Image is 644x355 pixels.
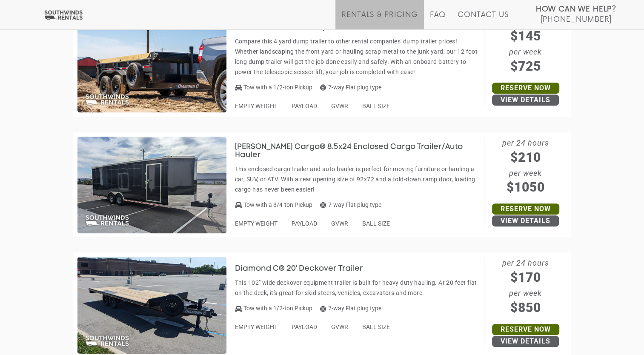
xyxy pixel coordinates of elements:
p: This 102" wide deckover equipment trailer is built for heavy duty hauling. At 20 feet flat on the... [235,278,480,298]
span: $725 [484,57,567,76]
span: 7-way Flat plug type [320,201,381,208]
a: Reserve Now [492,324,559,335]
p: Compare this 4 yard dump trailer to other rental companies' dump trailer prices! Whether landscap... [235,36,480,77]
a: View Details [492,336,559,347]
span: GVWR [331,324,348,330]
span: EMPTY WEIGHT [235,324,278,330]
p: This enclosed cargo trailer and auto hauler is perfect for moving furniture or hauling a car, SUV... [235,164,480,195]
span: 7-way Flat plug type [320,84,381,91]
span: $170 [484,268,567,287]
a: FAQ [430,11,446,29]
span: Tow with a 3/4-ton Pickup [243,201,312,208]
span: 7-way Flat plug type [320,305,381,312]
h3: Diamond C® 20' Deckover Trailer [235,265,376,273]
span: $210 [484,148,567,167]
strong: How Can We Help? [536,5,616,14]
img: SW064 - Diamond C 20' Deckover Trailer [77,257,226,354]
span: PAYLOAD [292,324,317,330]
a: [PERSON_NAME] Cargo® 8.5x24 Enclosed Cargo Trailer/Auto Hauler [235,147,480,154]
span: PAYLOAD [292,103,317,109]
a: Diamond C® 20' Deckover Trailer [235,265,376,272]
img: Southwinds Rentals Logo [43,10,84,20]
span: EMPTY WEIGHT [235,220,278,227]
a: Contact Us [458,11,508,29]
a: Reserve Now [492,203,559,215]
span: $1050 [484,177,567,197]
a: Reserve Now [492,83,559,94]
a: Diamond C® 7x12 Dump Trailer [235,23,367,30]
span: per 24 hours per week [484,137,567,197]
span: GVWR [331,103,348,109]
span: BALL SIZE [362,220,390,227]
span: $145 [484,26,567,46]
span: Tow with a 1/2-ton Pickup [243,84,312,91]
span: BALL SIZE [362,103,390,109]
span: EMPTY WEIGHT [235,103,278,109]
a: View Details [492,215,559,226]
img: SW063 - Wells Cargo 8.5x24 Enclosed Cargo Trailer/Auto Hauler [77,137,226,234]
span: GVWR [331,220,348,227]
a: How Can We Help? [PHONE_NUMBER] [536,4,616,23]
span: $850 [484,298,567,317]
span: BALL SIZE [362,324,390,330]
img: SW062 - Diamond C 7x12 Dump Trailer [77,15,226,112]
span: Tow with a 1/2-ton Pickup [243,305,312,312]
span: per 24 hours per week [484,15,567,76]
a: Rentals & Pricing [341,11,418,29]
span: PAYLOAD [292,220,317,227]
a: View Details [492,94,559,106]
span: [PHONE_NUMBER] [540,15,612,24]
h3: [PERSON_NAME] Cargo® 8.5x24 Enclosed Cargo Trailer/Auto Hauler [235,143,480,160]
span: per 24 hours per week [484,257,567,317]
